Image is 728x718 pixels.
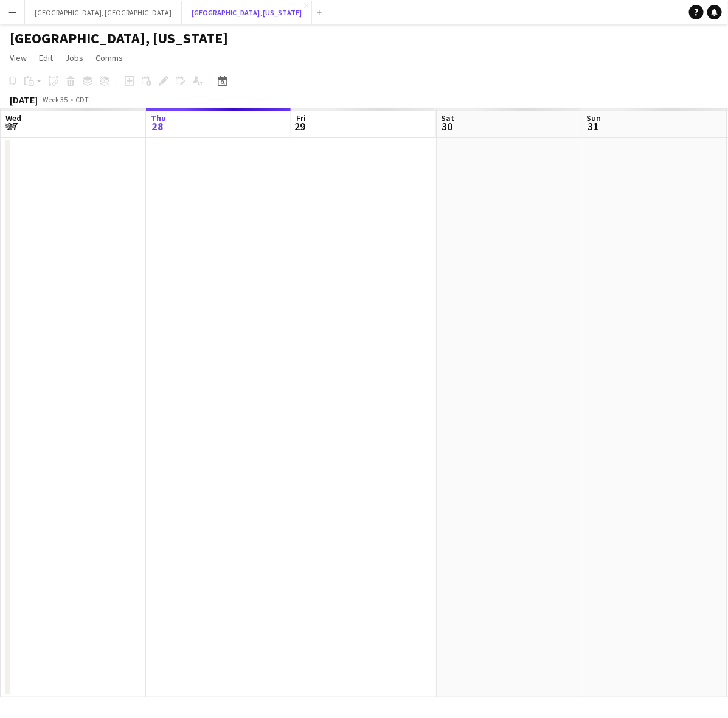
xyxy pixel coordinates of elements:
span: Fri [296,113,306,124]
span: 29 [294,119,306,133]
a: Edit [34,50,58,66]
span: 27 [4,119,21,133]
span: 30 [440,119,455,133]
span: Wed [5,113,21,124]
span: Jobs [65,52,83,63]
h1: [GEOGRAPHIC_DATA], [US_STATE] [10,29,228,47]
a: View [5,50,32,66]
span: Sat [442,113,455,124]
span: Edit [39,52,53,63]
span: 28 [149,119,166,133]
span: Week 35 [40,95,71,104]
div: CDT [75,95,89,104]
a: Jobs [60,50,88,66]
button: [GEOGRAPHIC_DATA], [GEOGRAPHIC_DATA] [25,1,182,24]
span: Thu [151,113,166,124]
span: Comms [95,52,123,63]
button: [GEOGRAPHIC_DATA], [US_STATE] [182,1,312,24]
span: 31 [585,119,601,133]
div: [DATE] [10,94,38,106]
span: View [10,52,27,63]
a: Comms [91,50,128,66]
span: Sun [587,113,601,124]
